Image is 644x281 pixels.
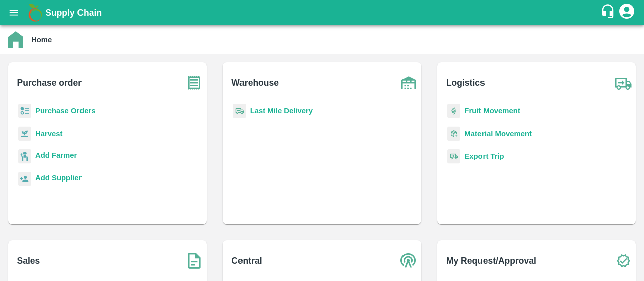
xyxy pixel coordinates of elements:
[618,2,636,23] div: account of current user
[396,248,421,273] img: central
[250,107,313,115] a: Last Mile Delivery
[35,107,96,115] a: Purchase Orders
[35,174,82,182] b: Add Supplier
[25,3,45,23] img: logo
[17,76,82,90] b: Purchase order
[18,104,31,118] img: reciept
[446,76,485,90] b: Logistics
[35,130,62,138] a: Harvest
[35,172,82,186] a: Add Supplier
[447,149,460,164] img: delivery
[231,76,279,90] b: Warehouse
[611,70,636,96] img: truck
[447,104,460,118] img: fruit
[231,254,262,268] b: Central
[446,254,536,268] b: My Request/Approval
[447,126,460,141] img: material
[600,4,618,22] div: customer-support
[45,6,600,20] a: Supply Chain
[8,31,23,48] img: home
[396,70,421,96] img: warehouse
[18,126,31,141] img: harvest
[464,107,520,115] a: Fruit Movement
[611,248,636,273] img: check
[464,152,504,160] a: Export Trip
[464,130,532,138] a: Material Movement
[17,254,40,268] b: Sales
[182,70,207,96] img: purchase
[18,172,31,186] img: supplier
[2,1,25,24] button: open drawer
[233,104,246,118] img: delivery
[182,248,207,273] img: soSales
[45,8,102,18] b: Supply Chain
[35,151,77,159] b: Add Farmer
[31,36,52,44] b: Home
[18,149,31,164] img: farmer
[35,150,77,163] a: Add Farmer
